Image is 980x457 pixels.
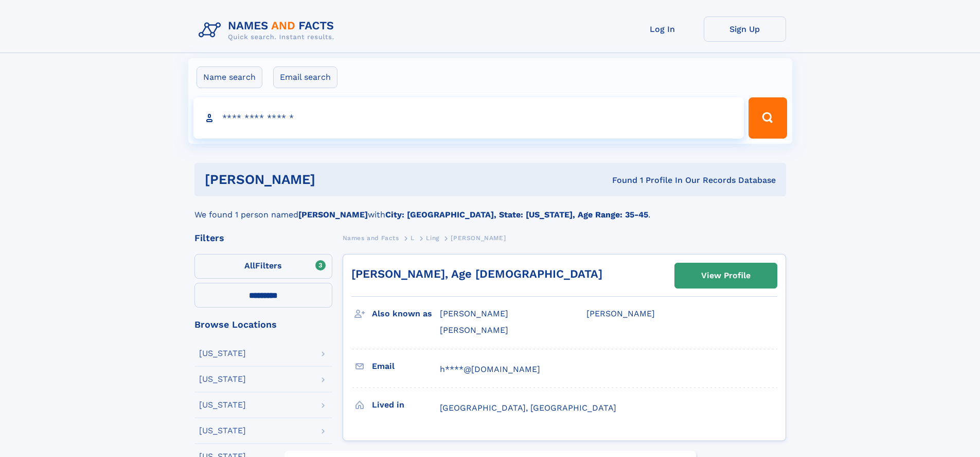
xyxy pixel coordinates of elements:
a: L [411,231,415,244]
span: [PERSON_NAME] [440,309,508,318]
a: Ling [426,231,439,244]
h3: Also known as [372,305,440,323]
a: View Profile [675,263,777,288]
input: search input [193,97,744,139]
span: [GEOGRAPHIC_DATA], [GEOGRAPHIC_DATA] [440,403,616,413]
a: Names and Facts [343,231,399,244]
b: City: [GEOGRAPHIC_DATA], State: [US_STATE], Age Range: 35-45 [385,210,648,219]
label: Email search [273,66,337,88]
label: Filters [194,254,332,279]
label: Name search [197,66,262,88]
span: [PERSON_NAME] [440,325,508,335]
div: Filters [194,233,332,243]
a: Log In [621,16,704,42]
h3: Lived in [372,396,440,414]
div: [US_STATE] [199,401,246,409]
div: Found 1 Profile In Our Records Database [464,175,776,186]
span: [PERSON_NAME] [451,234,506,242]
span: Ling [426,234,439,242]
span: All [244,261,255,270]
div: [US_STATE] [199,427,246,435]
span: [PERSON_NAME] [586,309,655,318]
a: [PERSON_NAME], Age [DEMOGRAPHIC_DATA] [351,267,602,280]
div: [US_STATE] [199,349,246,358]
button: Search Button [749,97,787,139]
h1: [PERSON_NAME] [205,173,464,186]
img: Logo Names and Facts [194,16,343,44]
div: [US_STATE] [199,375,246,383]
a: Sign Up [704,16,786,42]
span: L [411,234,415,242]
div: View Profile [701,264,751,287]
div: We found 1 person named with . [194,196,786,221]
div: Browse Locations [194,320,332,329]
h3: Email [372,358,440,375]
b: [PERSON_NAME] [298,210,368,219]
